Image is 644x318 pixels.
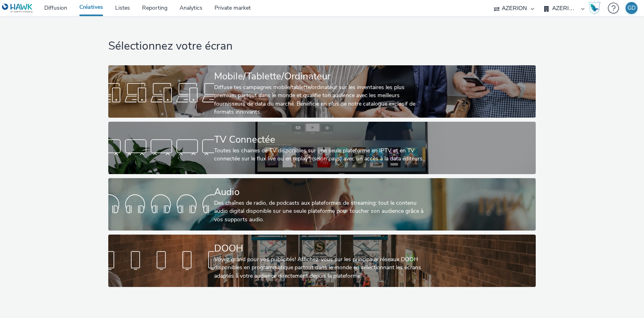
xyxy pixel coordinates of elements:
[108,178,536,231] a: AudioDes chaînes de radio, de podcasts aux plateformes de streaming: tout le contenu audio digita...
[588,2,604,15] a: Hawk Academy
[214,199,426,224] div: Des chaînes de radio, de podcasts aux plateformes de streaming: tout le contenu audio digital dis...
[214,83,426,116] div: Diffuse tes campagnes mobile/tablette/ordinateur sur les inventaires les plus premium partout dan...
[214,147,426,163] div: Toutes les chaines de TV disponibles sur une seule plateforme en IPTV et en TV connectée sur le f...
[108,65,536,118] a: Mobile/Tablette/OrdinateurDiffuse tes campagnes mobile/tablette/ordinateur sur les inventaires le...
[214,69,426,83] div: Mobile/Tablette/Ordinateur
[214,241,426,256] div: DOOH
[214,133,426,147] div: TV Connectée
[588,2,601,15] img: Hawk Academy
[108,122,536,174] a: TV ConnectéeToutes les chaines de TV disponibles sur une seule plateforme en IPTV et en TV connec...
[2,3,33,13] img: undefined Logo
[214,185,426,199] div: Audio
[627,2,636,14] div: GD
[108,39,536,54] h1: Sélectionnez votre écran
[214,256,426,280] div: Voyez grand pour vos publicités! Affichez-vous sur les principaux réseaux DOOH disponibles en pro...
[108,235,536,287] a: DOOHVoyez grand pour vos publicités! Affichez-vous sur les principaux réseaux DOOH disponibles en...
